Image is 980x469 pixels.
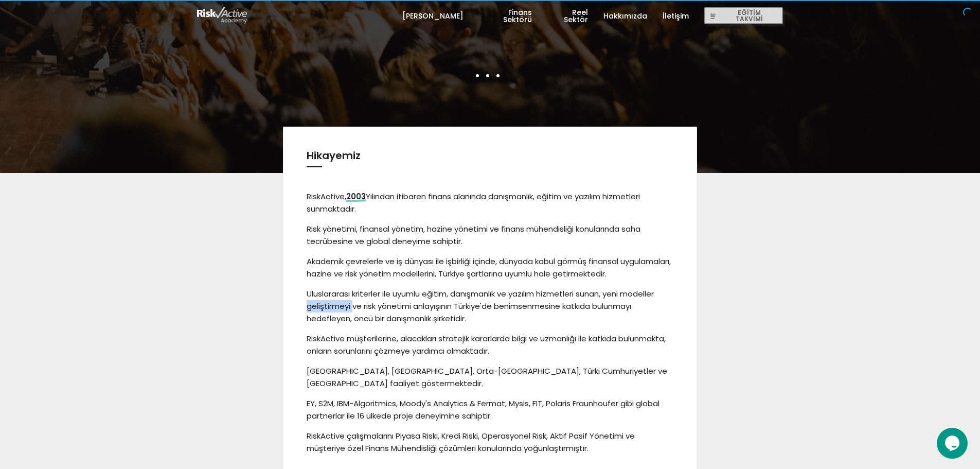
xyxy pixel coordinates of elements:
[197,7,247,24] img: logo-white.png
[547,1,588,31] a: Reel Sektör
[307,223,674,248] p: Risk yönetimi, finansal yönetim, hazine yönetimi ve finans mühendisliği konularında saha tecrübes...
[603,1,647,31] a: Hakkımızda
[704,7,783,25] button: EĞİTİM TAKVİMİ
[307,190,674,215] p: RiskActive, Yılından itibaren finans alanında danışmanlık, eğitim ve yazılım hizmetleri sunmaktadır.
[479,1,532,31] a: Finans Sektörü
[307,255,674,280] p: Akademik çevrelerle ve iş dünyası ile işbirliği içinde, dünyada kabul görmüş finansal uygulamalar...
[346,191,366,202] span: 2003
[307,333,674,357] p: RiskActive müşterilerine, alacakları stratejik kararlarda bilgi ve uzmanlığı ile katkıda bulunmak...
[937,428,970,459] iframe: chat widget
[307,430,674,455] p: RiskActive çalışmalarını Piyasa Riski, Kredi Riski, Operasyonel Risk, Aktif Pasif Yönetimi ve müş...
[307,365,674,390] p: [GEOGRAPHIC_DATA], [GEOGRAPHIC_DATA], Orta-[GEOGRAPHIC_DATA], Türki Cumhuriyetler ve [GEOGRAPHIC_...
[663,1,689,31] a: İletişim
[307,288,674,325] p: Uluslararası kriterler ile uyumlu eğitim, danışmanlık ve yazılım hizmetleri sunan, yeni modeller ...
[704,1,783,31] a: EĞİTİM TAKVİMİ
[307,397,674,422] p: EY, S2M, IBM-Algoritmics, Moody's Analytics & Fermat, Mysis, FIT, Polaris Fraunhoufer gibi global...
[719,9,779,23] span: EĞİTİM TAKVİMİ
[307,150,674,167] h3: Hikayemiz
[402,1,464,31] a: [PERSON_NAME]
